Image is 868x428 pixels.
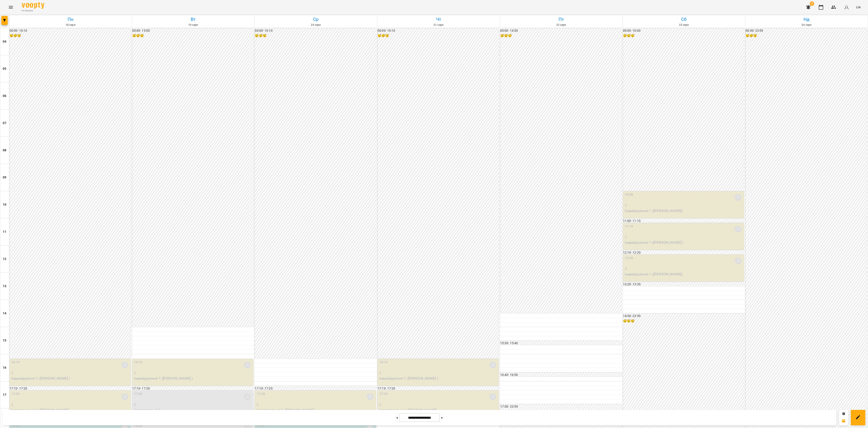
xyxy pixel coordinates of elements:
label: 11:10 [625,224,633,229]
label: 16:10 [11,360,20,365]
h6: 16:40 - 16:50 [500,373,622,378]
h6: 12:10 - 12:20 [623,250,744,255]
h6: 07 [3,121,6,126]
h6: 14:30 - 23:59 [623,314,744,319]
div: Дарія Настека [244,362,251,368]
p: Індивідуальні 1 ([PERSON_NAME] ) [379,376,498,381]
span: UA [856,5,861,10]
p: 0 [11,370,130,376]
label: 16:10 [379,360,388,365]
h6: 15:30 - 15:40 [500,341,622,346]
p: 0 [11,402,130,407]
h6: 17:10 - 17:20 [132,386,254,391]
p: Індивідуальні 1 ([PERSON_NAME]) [625,208,743,214]
h6: 09 [3,175,6,180]
h6: 17:10 - 17:20 [9,386,131,391]
label: 17:20 [134,392,142,397]
h6: 24 серп [746,23,867,27]
span: 4 [810,1,814,6]
p: 0 [379,402,498,407]
label: 17:20 [11,392,20,397]
p: Індивідуальні 1 ([PERSON_NAME] ) [134,376,253,381]
h6: 19 серп [133,23,254,27]
h6: 12 [3,257,6,262]
h6: 22 серп [501,23,622,27]
h6: 11:00 - 11:10 [623,219,744,224]
p: 0 [379,370,498,376]
h6: Пн [10,16,131,23]
h6: 17:10 - 17:20 [377,386,499,391]
p: 0 [625,234,743,240]
p: Індивідуальні 1 ([PERSON_NAME]) [625,272,743,277]
h6: Вт [133,16,254,23]
div: Дарія Настека [121,362,128,368]
h6: 17 [3,392,6,397]
label: 16:10 [134,360,142,365]
h6: 😴😴😴 [623,33,744,38]
p: 0 [134,402,253,407]
label: 10:00 [625,192,633,197]
h6: 😴😴😴 [500,33,622,38]
h6: 20 серп [255,23,376,27]
h6: 00:00 - 14:30 [500,28,622,33]
img: avatar_s.png [843,4,850,10]
p: 0 [625,266,743,272]
p: 0 [134,370,253,376]
h6: Нд [746,16,867,23]
h6: 😴😴😴 [623,319,744,324]
span: For Business [22,9,44,12]
h6: 23 серп [623,23,745,27]
h6: 17:50 - 23:59 [500,404,622,409]
h6: 08 [3,148,6,153]
h6: 11 [3,229,6,234]
div: Дарія Настека [489,393,496,400]
h6: 04 [3,39,6,44]
label: 17:20 [257,392,265,397]
img: Voopty Logo [22,2,44,9]
div: Дарія Настека [735,257,741,264]
h6: 00:00 - 16:10 [377,28,499,33]
h6: 13 [3,284,6,289]
label: 17:20 [379,392,388,397]
h6: 00:00 - 15:00 [132,28,254,33]
button: Menu [5,2,16,13]
h6: 17:10 - 17:20 [255,386,376,391]
p: Індивідуальні 1 ([PERSON_NAME] ) [11,376,130,381]
h6: 00:00 - 16:10 [255,28,376,33]
h6: 16 [3,365,6,370]
h6: Сб [623,16,745,23]
h6: 18 серп [10,23,131,27]
div: Дарія Настека [367,393,373,400]
p: Індивідуальні 1 ([PERSON_NAME] ) [625,240,743,245]
h6: 😴😴😴 [132,33,254,38]
h6: 13:20 - 13:30 [623,282,744,287]
div: Дарія Настека [489,362,496,368]
div: Дарія Настека [244,393,251,400]
h6: Пт [501,16,622,23]
h6: 00:00 - 16:10 [9,28,131,33]
h6: 😴😴😴 [377,33,499,38]
h6: 06 [3,94,6,99]
h6: 00:00 - 10:00 [623,28,744,33]
h6: 14 [3,311,6,316]
h6: 15 [3,338,6,343]
label: 12:20 [625,256,633,261]
h6: Ср [255,16,376,23]
div: Дарія Настека [735,194,741,201]
h6: 10 [3,202,6,207]
div: Дарія Настека [735,226,741,233]
p: 0 [257,402,375,407]
div: Дарія Настека [121,393,128,400]
h6: 😴😴😴 [9,33,131,38]
p: 0 [625,203,743,208]
button: UA [854,3,863,11]
h6: 00:00 - 23:59 [745,28,867,33]
h6: 😴😴😴 [255,33,376,38]
h6: 😴😴😴 [745,33,867,38]
h6: 21 серп [378,23,499,27]
h6: Чт [378,16,499,23]
h6: 05 [3,66,6,71]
